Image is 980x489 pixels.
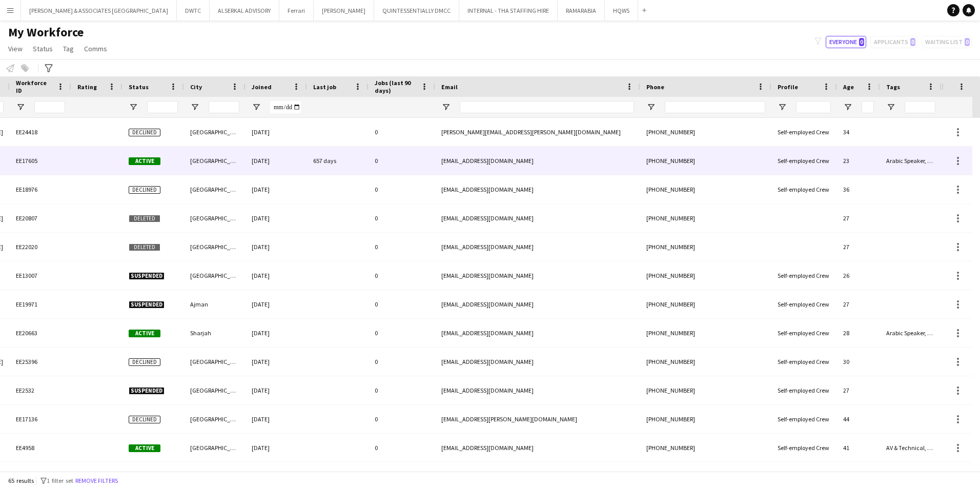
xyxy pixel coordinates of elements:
[640,290,771,318] div: [PHONE_NUMBER]
[129,129,160,136] span: Declined
[837,233,880,261] div: 27
[778,83,798,91] span: Profile
[843,83,854,91] span: Age
[771,434,837,462] div: Self-employed Crew
[246,261,307,290] div: [DATE]
[640,175,771,203] div: [PHONE_NUMBER]
[10,233,71,261] div: EE22020
[837,405,880,433] div: 44
[374,1,459,21] button: QUINTESSENTIALLY DMCC
[246,204,307,232] div: [DATE]
[837,290,880,318] div: 27
[63,44,74,53] span: Tag
[8,25,84,40] span: My Workforce
[771,319,837,347] div: Self-employed Crew
[129,83,149,91] span: Status
[771,348,837,376] div: Self-employed Crew
[246,118,307,146] div: [DATE]
[640,405,771,433] div: [PHONE_NUMBER]
[10,147,71,175] div: EE17605
[369,290,435,318] div: 0
[862,101,874,113] input: Age Filter Input
[279,1,314,21] button: Ferrari
[640,147,771,175] div: [PHONE_NUMBER]
[33,44,53,53] span: Status
[8,44,23,53] span: View
[313,83,336,91] span: Last job
[129,330,160,337] span: Active
[640,233,771,261] div: [PHONE_NUMBER]
[880,147,942,175] div: Arabic Speaker, Conferences, Ceremonies & Exhibitions, Coordinator, Done by [PERSON_NAME], Live S...
[843,103,852,112] button: Open Filter Menu
[778,103,787,112] button: Open Filter Menu
[16,79,53,94] span: Workforce ID
[859,38,864,46] span: 0
[369,376,435,404] div: 0
[10,204,71,232] div: EE20807
[184,405,246,433] div: [GEOGRAPHIC_DATA]
[640,434,771,462] div: [PHONE_NUMBER]
[147,101,178,113] input: Status Filter Input
[826,36,866,48] button: Everyone0
[771,175,837,203] div: Self-employed Crew
[369,261,435,290] div: 0
[59,42,78,55] a: Tag
[184,233,246,261] div: [GEOGRAPHIC_DATA]
[435,118,640,146] div: [PERSON_NAME][EMAIL_ADDRESS][PERSON_NAME][DOMAIN_NAME]
[252,83,272,91] span: Joined
[10,175,71,203] div: EE18976
[246,233,307,261] div: [DATE]
[184,175,246,203] div: [GEOGRAPHIC_DATA]
[441,83,458,91] span: Email
[459,1,558,21] button: INTERNAL - THA STAFFING HIRE
[184,204,246,232] div: [GEOGRAPHIC_DATA]
[837,434,880,462] div: 41
[640,204,771,232] div: [PHONE_NUMBER]
[10,319,71,347] div: EE20663
[435,175,640,203] div: [EMAIL_ADDRESS][DOMAIN_NAME]
[246,290,307,318] div: [DATE]
[435,319,640,347] div: [EMAIL_ADDRESS][DOMAIN_NAME]
[246,376,307,404] div: [DATE]
[80,42,111,55] a: Comms
[177,1,210,21] button: DWTC
[129,103,138,112] button: Open Filter Menu
[771,290,837,318] div: Self-employed Crew
[210,1,279,21] button: ALSERKAL ADVISORY
[209,101,239,113] input: City Filter Input
[435,147,640,175] div: [EMAIL_ADDRESS][DOMAIN_NAME]
[640,376,771,404] div: [PHONE_NUMBER]
[369,118,435,146] div: 0
[10,405,71,433] div: EE17136
[796,101,831,113] input: Profile Filter Input
[435,233,640,261] div: [EMAIL_ADDRESS][DOMAIN_NAME]
[880,319,942,347] div: Arabic Speaker, Creative Design & Content, Done by [PERSON_NAME], Manager
[886,103,895,112] button: Open Filter Menu
[73,475,120,486] button: Remove filters
[314,1,374,21] button: [PERSON_NAME]
[190,83,202,91] span: City
[640,261,771,290] div: [PHONE_NUMBER]
[10,118,71,146] div: EE24418
[435,376,640,404] div: [EMAIL_ADDRESS][DOMAIN_NAME]
[129,387,165,395] span: Suspended
[246,175,307,203] div: [DATE]
[184,319,246,347] div: Sharjah
[16,103,25,112] button: Open Filter Menu
[369,175,435,203] div: 0
[886,83,900,91] span: Tags
[375,79,417,94] span: Jobs (last 90 days)
[837,319,880,347] div: 28
[246,405,307,433] div: [DATE]
[646,83,664,91] span: Phone
[10,348,71,376] div: EE25396
[369,147,435,175] div: 0
[460,101,634,113] input: Email Filter Input
[771,376,837,404] div: Self-employed Crew
[270,101,301,113] input: Joined Filter Input
[771,118,837,146] div: Self-employed Crew
[837,261,880,290] div: 26
[47,477,73,484] span: 1 filter set
[441,103,451,112] button: Open Filter Menu
[129,157,160,165] span: Active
